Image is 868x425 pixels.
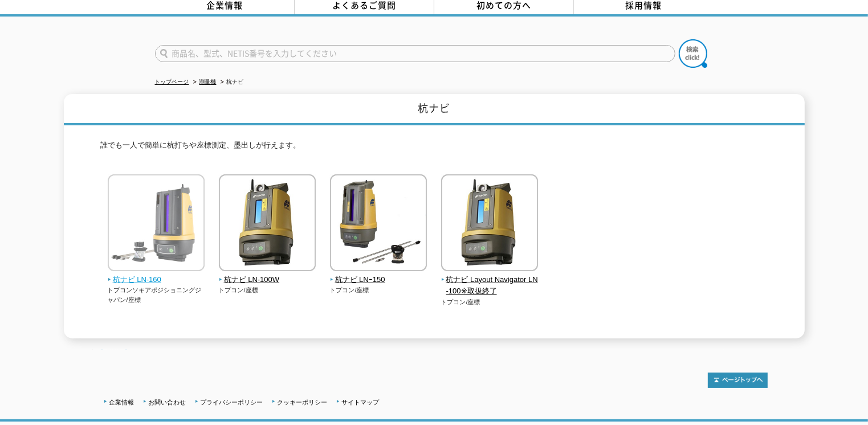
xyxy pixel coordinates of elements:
[108,174,205,274] img: 杭ナビ LN-160
[330,174,427,274] img: 杭ナビ LNｰ150
[441,174,538,274] img: 杭ナビ Layout Navigator LN-100※取扱終了
[330,274,427,286] span: 杭ナビ LNｰ150
[441,274,539,298] span: 杭ナビ Layout Navigator LN-100※取扱終了
[441,297,539,307] p: トプコン/座標
[219,285,316,295] p: トプコン/座標
[219,274,316,286] span: 杭ナビ LN-100W
[219,174,316,274] img: 杭ナビ LN-100W
[218,76,244,88] li: 杭ナビ
[199,79,217,85] a: 測量機
[108,285,205,304] p: トプコンソキアポジショニングジャパン/座標
[108,263,205,286] a: 杭ナビ LN-160
[109,399,135,406] a: 企業情報
[101,140,768,157] p: 誰でも一人で簡単に杭打ちや座標測定、墨出しが行えます。
[330,263,427,286] a: 杭ナビ LNｰ150
[342,399,380,406] a: サイトマップ
[64,94,805,125] h1: 杭ナビ
[201,399,263,406] a: プライバシーポリシー
[278,399,328,406] a: クッキーポリシー
[149,399,186,406] a: お問い合わせ
[108,274,205,286] span: 杭ナビ LN-160
[330,285,427,295] p: トプコン/座標
[679,39,707,68] img: btn_search.png
[155,79,189,85] a: トップページ
[155,45,675,62] input: 商品名、型式、NETIS番号を入力してください
[441,263,539,297] a: 杭ナビ Layout Navigator LN-100※取扱終了
[219,263,316,286] a: 杭ナビ LN-100W
[708,373,768,388] img: トップページへ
